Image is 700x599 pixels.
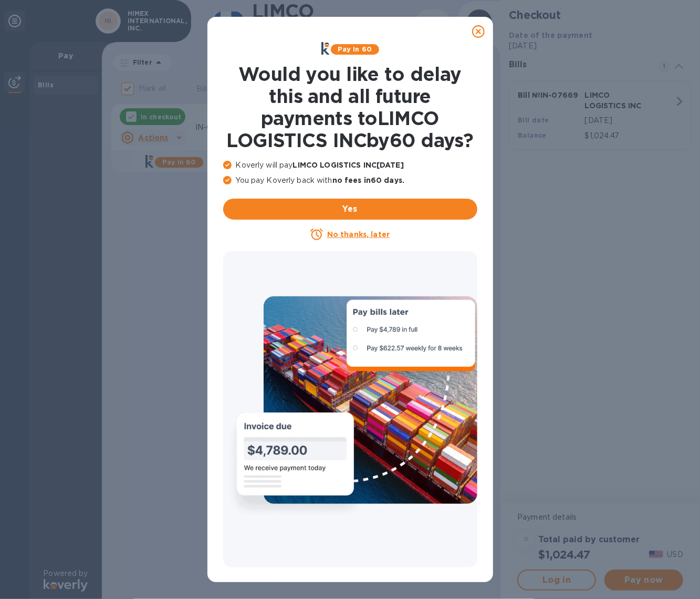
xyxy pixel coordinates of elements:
b: LIMCO LOGISTICS INC [DATE] [293,161,404,169]
p: You pay Koverly back with [223,175,477,186]
span: Yes [232,203,469,215]
u: No thanks, later [327,230,390,239]
p: Koverly will pay [223,160,477,171]
b: Pay in 60 [338,45,372,53]
h1: Would you like to delay this and all future payments to LIMCO LOGISTICS INC by 60 days ? [223,63,477,151]
button: Yes [223,199,477,220]
b: no fees in 60 days . [332,176,404,184]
